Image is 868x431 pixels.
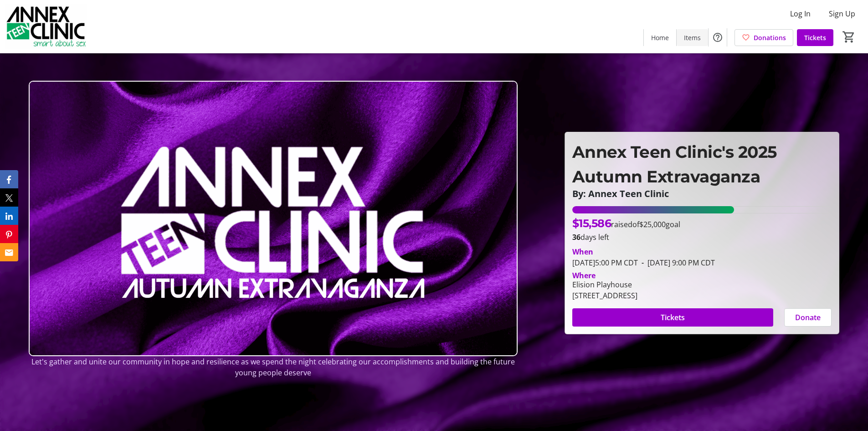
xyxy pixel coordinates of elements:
span: Annex Teen Clinic's 2025 Autumn Extravaganza [572,142,777,187]
button: Cart [841,29,857,45]
button: Tickets [572,308,773,327]
span: 36 [572,232,580,242]
span: Home [651,33,669,42]
div: Where [572,272,596,279]
span: Donations [754,33,786,42]
a: Tickets [797,29,833,46]
button: Log In [783,6,818,21]
a: Home [644,29,676,46]
span: - [638,258,647,268]
p: days left [572,232,832,243]
p: By: Annex Teen Clinic [572,189,832,199]
span: [DATE] 5:00 PM CDT [572,258,638,268]
p: raised of goal [572,215,681,232]
button: Donate [784,308,832,327]
img: Campaign CTA Media Photo [29,81,518,356]
a: Donations [734,29,793,46]
div: Elision Playhouse [572,279,637,290]
span: $15,586 [572,217,611,230]
span: Tickets [661,312,685,323]
span: $25,000 [639,219,666,229]
span: Items [684,33,701,42]
button: Help [709,28,727,47]
a: Items [677,29,708,46]
span: [DATE] 9:00 PM CDT [638,258,715,268]
span: Log In [790,8,811,19]
span: Let's gather and unite our community in hope and resilience as we spend the night celebrating our... [31,357,515,378]
button: Sign Up [822,6,863,21]
div: When [572,246,593,257]
div: 62.34772000000001% of fundraising goal reached [572,206,832,213]
span: Tickets [804,33,826,42]
span: Donate [795,312,821,323]
span: Sign Up [829,8,855,19]
div: [STREET_ADDRESS] [572,290,637,301]
img: Annex Teen Clinic's Logo [5,4,87,49]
